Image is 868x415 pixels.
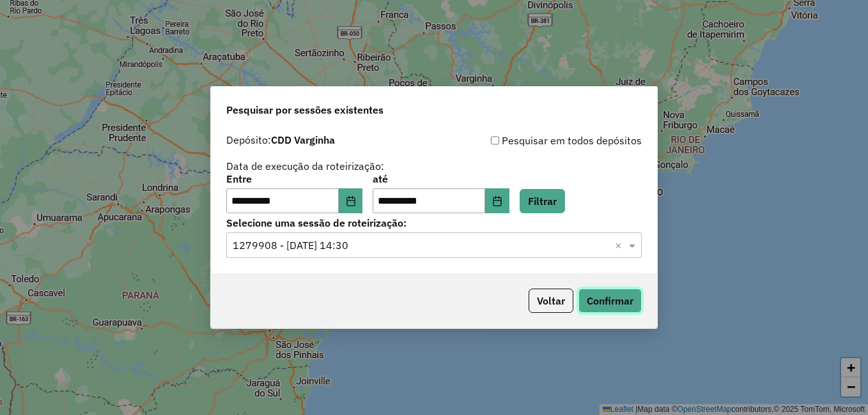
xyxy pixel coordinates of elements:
[226,171,362,186] label: Entre
[529,289,573,313] button: Voltar
[226,158,384,174] label: Data de execução da roteirização:
[373,171,509,186] label: até
[578,289,642,313] button: Confirmar
[226,215,642,230] label: Selecione uma sessão de roteirização:
[615,238,626,253] span: Clear all
[485,188,509,214] button: Choose Date
[226,132,335,147] label: Depósito:
[520,189,565,213] button: Filtrar
[226,102,384,117] span: Pesquisar por sessões existentes
[434,133,642,148] div: Pesquisar em todos depósitos
[339,188,363,214] button: Choose Date
[271,133,335,146] strong: CDD Varginha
